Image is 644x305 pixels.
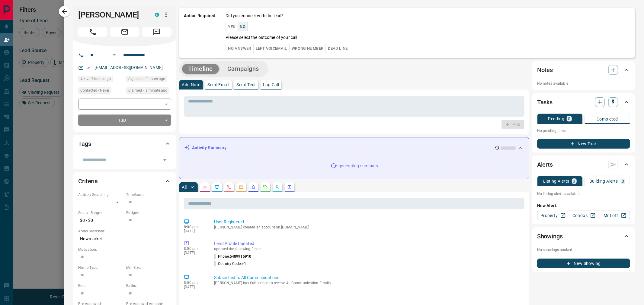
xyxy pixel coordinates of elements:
p: Did you connect with the lead? [226,13,284,19]
p: 8:00 pm [184,247,205,251]
div: Criteria [78,174,171,188]
button: Open [111,51,118,58]
svg: Agent Actions [287,185,292,190]
p: $0 - $0 [78,215,123,225]
h2: Alerts [537,160,553,169]
div: condos.ca [155,13,159,17]
svg: Calls [227,185,232,190]
div: Showings [537,229,630,244]
a: Property [537,211,568,220]
button: Wrong Number [289,44,326,53]
p: No notes available [537,81,630,86]
button: Yes [226,22,238,31]
svg: Lead Browsing Activity [215,185,219,190]
p: Budget: [126,210,171,215]
h2: Criteria [78,176,98,186]
p: 0 [622,179,624,183]
span: Call [78,27,107,37]
p: Listing Alerts [543,179,569,183]
p: Subscribed to All Communications [214,275,522,281]
p: Phone : [214,254,251,259]
div: Sat Sep 13 2025 [78,76,123,84]
p: Lead Profile Updated [214,241,522,247]
a: Condos [568,211,599,220]
p: Areas Searched: [78,228,171,234]
p: 0 [573,179,575,183]
svg: Opportunities [275,185,280,190]
p: Baths: [126,283,171,288]
div: TBD [78,115,171,126]
p: generating summary [338,163,378,169]
p: All [182,185,187,189]
p: Send Text [237,83,256,87]
div: Sat Sep 13 2025 [126,87,171,96]
button: No Answer [226,44,253,53]
p: Home Type: [78,265,123,270]
p: [PERSON_NAME] created an account on [DOMAIN_NAME] [214,225,522,229]
p: New Alert: [537,203,630,209]
p: [DATE] [184,285,205,289]
p: No pending tasks [537,126,630,135]
a: [EMAIL_ADDRESS][DOMAIN_NAME] [95,65,163,70]
p: Pending [548,117,564,121]
p: Timeframe: [126,192,171,197]
span: Claimed < a minute ago [128,87,167,93]
div: Tasks [537,95,630,109]
p: Send Email [208,83,229,87]
span: Signed up 3 hours ago [128,76,165,82]
svg: Notes [203,185,207,190]
button: New Showing [537,259,630,268]
button: Left Voicemail [253,44,290,53]
svg: Listing Alerts [251,185,256,190]
span: 5489915910 [230,254,251,259]
h2: Tags [78,139,91,149]
svg: Emails [239,185,244,190]
p: Motivation: [78,247,171,252]
p: Country Code : [214,261,246,266]
p: Beds: [78,283,123,288]
p: Building Alerts [589,179,618,183]
p: Completed [597,117,618,121]
p: [DATE] [184,229,205,233]
p: [PERSON_NAME] has Subscribed to receive All Communication Emails [214,281,522,285]
p: No listing alerts available [537,191,630,197]
p: Action Required: [184,13,216,53]
a: Mr.Loft [599,211,630,220]
p: No showings booked [537,247,630,253]
p: Please select the outcome of your call [226,34,297,41]
p: Min Size: [126,265,171,270]
p: Newmarket [78,234,171,244]
svg: Email Verified [86,66,90,70]
div: Notes [537,63,630,77]
button: New Task [537,139,630,149]
h2: Notes [537,65,553,75]
h2: Showings [537,231,563,241]
span: Message [142,27,171,37]
span: Contacted - Never [80,87,109,93]
button: Dead Line [325,44,350,53]
button: Timeline [182,64,219,74]
p: Log Call [263,83,279,87]
p: [DATE] [184,251,205,255]
p: updated the following fields: [214,247,522,251]
p: Activity Summary [192,145,226,151]
button: Open [161,156,169,164]
p: 8:00 pm [184,281,205,285]
p: 0 [568,117,570,121]
span: +1 [242,262,246,266]
h2: Tasks [537,97,553,107]
button: Campaigns [221,64,265,74]
div: Alerts [537,157,630,172]
button: No [238,22,248,31]
p: 8:00 pm [184,225,205,229]
span: Email [110,27,139,37]
div: Tags [78,137,171,151]
svg: Requests [263,185,268,190]
p: User Registered [214,219,522,225]
span: Active 3 hours ago [80,76,111,82]
div: Activity Summary [184,142,524,153]
p: Actively Searching: [78,192,123,197]
h1: [PERSON_NAME] [78,10,146,20]
p: Add Note [182,83,200,87]
p: Search Range: [78,210,123,215]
